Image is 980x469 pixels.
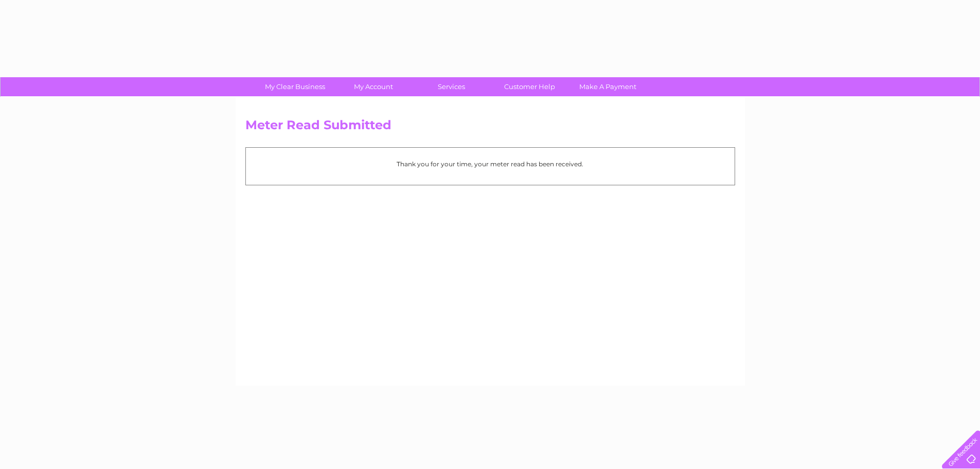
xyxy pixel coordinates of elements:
[487,77,572,96] a: Customer Help
[331,77,416,96] a: My Account
[409,77,494,96] a: Services
[245,118,735,137] h2: Meter Read Submitted
[253,77,337,96] a: My Clear Business
[565,77,650,96] a: Make A Payment
[251,159,729,169] p: Thank you for your time, your meter read has been received.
